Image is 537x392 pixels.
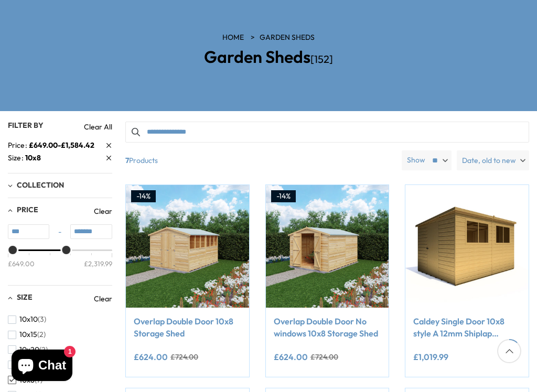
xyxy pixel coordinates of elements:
button: 10x8 [8,373,42,388]
button: 10x10 [8,312,46,327]
span: 10x8 [25,153,41,162]
inbox-online-store-chat: Shopify online store chat [8,350,76,384]
del: £724.00 [310,353,338,361]
span: Price [17,205,38,214]
a: Garden Sheds [260,32,315,43]
span: (7) [35,376,42,385]
span: Date, old to new [462,150,516,170]
ins: £624.00 [134,353,168,361]
b: 7 [125,150,129,170]
span: Filter By [8,121,44,130]
span: 10x20 [19,345,39,354]
div: £2,319.99 [84,259,112,268]
strong: - [29,140,94,151]
span: - [49,227,70,237]
div: -14% [271,190,296,203]
span: Price [8,140,29,151]
span: Size [17,292,33,302]
a: Caldey Single Door 10x8 style A 12mm Shiplap Garden Shed [413,315,521,339]
span: 10x8 [19,376,35,385]
ins: £624.00 [274,353,308,361]
h2: Garden Sheds [142,48,395,66]
ins: £1,019.99 [413,353,448,361]
span: Collection [17,180,64,190]
span: £1,584.42 [61,140,94,150]
label: Date, old to new [457,150,529,170]
span: £649.00 [29,140,58,150]
a: HOME [222,32,244,43]
div: £649.00 [8,259,35,268]
span: (2) [37,330,46,339]
span: Size [8,153,25,164]
a: Clear [94,293,112,304]
label: Show [407,155,425,166]
button: 10x15 [8,327,46,342]
div: -14% [131,190,156,203]
span: 10x15 [19,330,37,339]
a: Overlap Double Door No windows 10x8 Storage Shed [274,315,381,339]
span: [152] [310,52,333,66]
input: Min value [8,224,49,239]
a: Clear All [84,122,112,132]
a: Clear [94,206,112,216]
div: Price [8,249,112,277]
button: 10x6 [8,357,46,373]
span: Products [121,150,398,170]
a: Overlap Double Door 10x8 Storage Shed [134,315,241,339]
input: Search products [125,122,529,143]
button: 10x20 [8,342,48,357]
span: (3) [38,315,46,324]
span: (2) [39,345,48,354]
input: Max value [70,224,112,239]
span: 10x10 [19,315,38,324]
del: £724.00 [170,353,198,361]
